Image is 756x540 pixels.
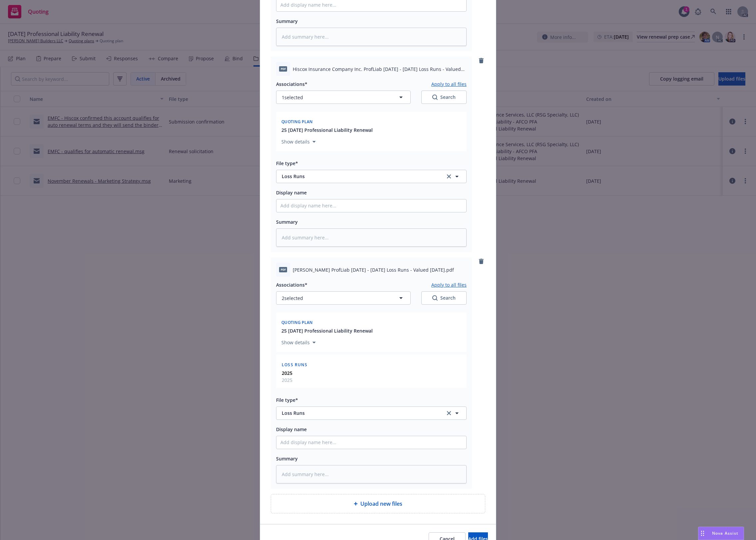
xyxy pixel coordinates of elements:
[276,282,307,288] span: Associations*
[421,91,467,104] button: SearchSearch
[276,189,307,196] span: Display name
[276,426,307,432] span: Display name
[293,266,454,273] span: [PERSON_NAME] ProfLiab [DATE] - [DATE] Loss Runs - Valued [DATE].pdf
[276,406,467,420] button: Loss Runsclear selection
[276,291,411,305] button: 2selected
[276,170,467,183] button: Loss Runsclear selection
[281,127,373,134] button: 25 [DATE] Professional Liability Renewal
[431,80,467,88] button: Apply to all files
[282,173,436,180] span: Loss Runs
[432,94,456,101] div: Search
[293,66,467,73] span: Hiscox Insurance Company Inc. ProfLiab [DATE] - [DATE] Loss Runs - Valued [DATE].pdf
[445,409,453,417] a: clear selection
[276,199,466,212] input: Add display name here...
[281,119,313,125] span: Quoting plan
[276,397,298,403] span: File type*
[281,327,373,334] button: 25 [DATE] Professional Liability Renewal
[276,18,298,24] span: Summary
[712,530,738,536] span: Nova Assist
[282,295,303,302] span: 2 selected
[432,295,456,301] div: Search
[276,436,466,449] input: Add display name here...
[282,370,292,376] strong: 2025
[279,138,318,146] button: Show details
[360,500,402,508] span: Upload new files
[477,257,485,265] a: remove
[276,91,411,104] button: 1selected
[279,66,287,71] span: pdf
[477,57,485,65] a: remove
[282,94,303,101] span: 1 selected
[281,320,313,325] span: Quoting plan
[276,81,307,87] span: Associations*
[282,377,292,384] span: 2025
[282,409,436,416] span: Loss Runs
[271,494,485,513] div: Upload new files
[276,160,298,166] span: File type*
[445,172,453,180] a: clear selection
[279,339,318,347] button: Show details
[432,95,438,100] svg: Search
[431,281,467,289] button: Apply to all files
[276,455,298,462] span: Summary
[432,295,438,301] svg: Search
[279,267,287,272] span: pdf
[276,219,298,225] span: Summary
[698,527,744,540] button: Nova Assist
[282,362,307,368] span: Loss Runs
[421,291,467,305] button: SearchSearch
[698,527,707,540] div: Drag to move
